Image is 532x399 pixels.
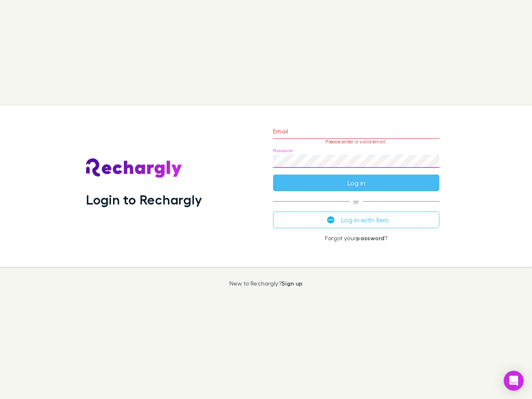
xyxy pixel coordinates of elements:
[504,371,524,391] div: Open Intercom Messenger
[327,216,335,224] img: Xero's logo
[356,234,384,241] a: password
[273,235,439,241] p: Forgot your ?
[281,280,303,287] a: Sign up
[273,148,293,154] label: Password
[86,192,202,207] h1: Login to Rechargly
[273,175,439,191] button: Log in
[86,158,182,178] img: Rechargly's Logo
[273,201,439,202] span: or
[273,212,439,228] button: Log in with Xero
[229,280,303,287] p: New to Rechargly?
[273,139,439,145] p: Please enter a valid email.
